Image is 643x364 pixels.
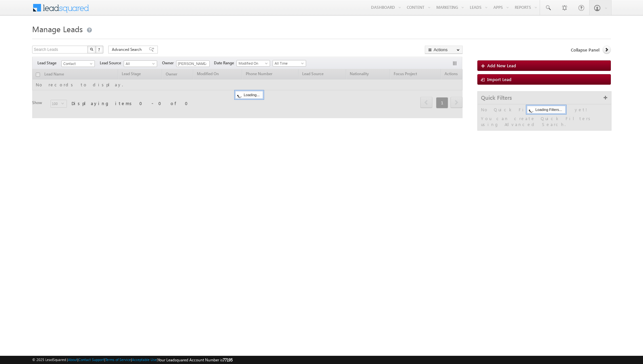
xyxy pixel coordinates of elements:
[124,61,155,67] span: All
[78,357,104,362] a: Contact Support
[68,357,77,362] a: About
[98,47,101,52] span: ?
[214,60,237,66] span: Date Range
[132,357,157,362] a: Acceptable Use
[235,91,263,99] div: Loading...
[95,46,103,54] button: ?
[158,357,233,362] span: Your Leadsquared Account Number is
[32,357,233,363] span: © 2025 LeadSquared | | | | |
[571,47,599,53] span: Collapse Panel
[105,357,131,362] a: Terms of Service
[37,60,61,66] span: Lead Stage
[61,60,95,67] a: Contact
[112,47,144,53] span: Advanced Search
[124,60,157,67] a: All
[32,24,83,34] span: Manage Leads
[487,76,511,82] span: Import Lead
[487,63,516,68] span: Add New Lead
[62,61,93,67] span: Contact
[237,60,268,66] span: Modified On
[162,60,176,66] span: Owner
[100,60,124,66] span: Lead Source
[223,357,233,362] span: 77195
[527,106,566,114] div: Loading Filters...
[201,61,209,67] a: Show All Items
[176,60,210,67] input: Type to Search
[90,48,93,51] img: Search
[237,60,270,67] a: Modified On
[273,60,304,66] span: All Time
[425,46,463,54] button: Actions
[273,60,306,67] a: All Time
